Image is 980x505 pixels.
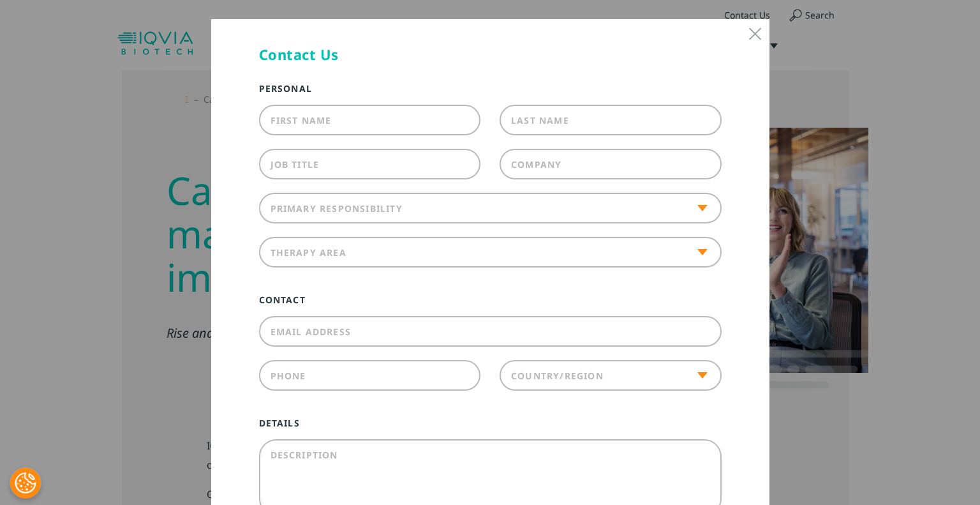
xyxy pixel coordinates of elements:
button: Cookies Settings [10,467,41,499]
label: Last Name [511,114,569,126]
label: Description [271,448,338,460]
label: Company [511,158,561,170]
p: Personal [259,82,313,105]
p: Details [259,417,300,439]
h5: Contact Us [259,45,722,70]
label: Therapy Area [271,246,346,259]
label: First Name [271,114,332,126]
label: Job Title [271,158,320,170]
label: Phone [271,370,306,382]
label: Country/Region [511,370,604,382]
label: Primary Responsibility [271,202,403,215]
p: Contact [259,294,306,316]
label: Email Address [271,326,352,338]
